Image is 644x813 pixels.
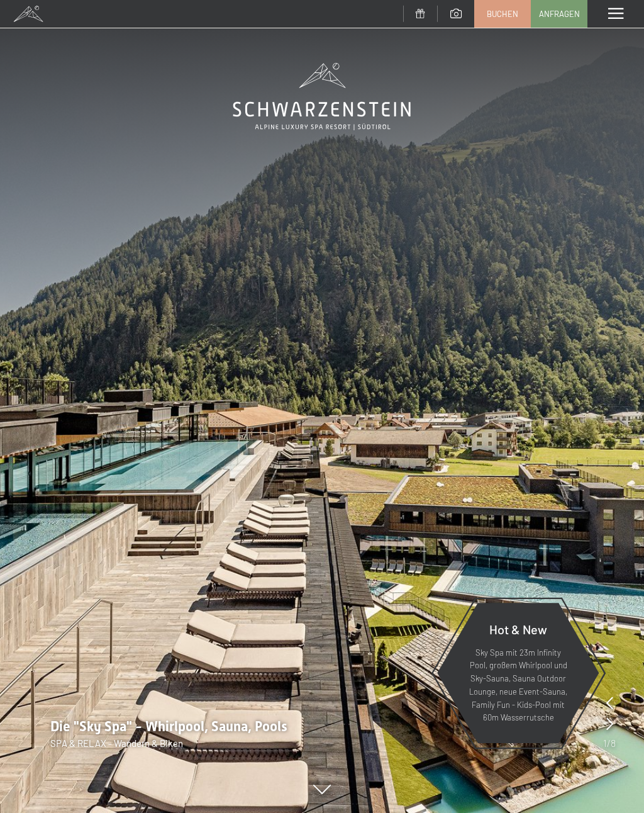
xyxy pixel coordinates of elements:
[611,736,616,750] span: 8
[50,737,183,749] span: SPA & RELAX - Wandern & Biken
[487,8,518,20] span: Buchen
[531,1,587,27] a: Anfragen
[607,736,611,750] span: /
[489,622,547,637] span: Hot & New
[436,602,600,744] a: Hot & New Sky Spa mit 23m Infinity Pool, großem Whirlpool und Sky-Sauna, Sauna Outdoor Lounge, ne...
[50,719,287,734] span: Die "Sky Spa" - Whirlpool, Sauna, Pools
[475,1,530,27] a: Buchen
[468,646,569,725] p: Sky Spa mit 23m Infinity Pool, großem Whirlpool und Sky-Sauna, Sauna Outdoor Lounge, neue Event-S...
[603,736,607,750] span: 1
[539,8,580,20] span: Anfragen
